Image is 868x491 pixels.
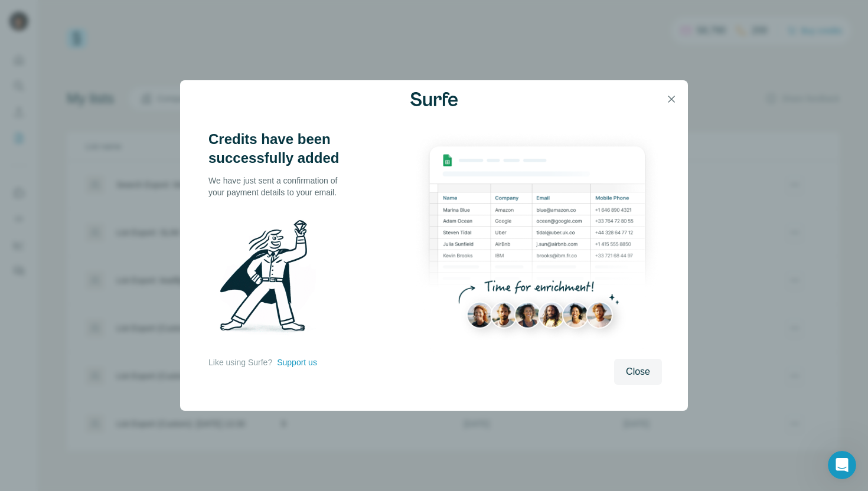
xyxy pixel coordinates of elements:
[626,365,650,379] span: Close
[208,175,350,198] p: We have just sent a confirmation of your payment details to your email.
[828,451,856,479] iframe: Intercom live chat
[208,130,350,168] h3: Credits have been successfully added
[208,212,331,345] img: Surfe Illustration - Man holding diamond
[410,92,458,106] img: Surfe Logo
[614,359,662,385] button: Close
[413,130,662,351] img: Enrichment Hub - Sheet Preview
[208,356,272,368] p: Like using Surfe?
[277,356,317,368] button: Support us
